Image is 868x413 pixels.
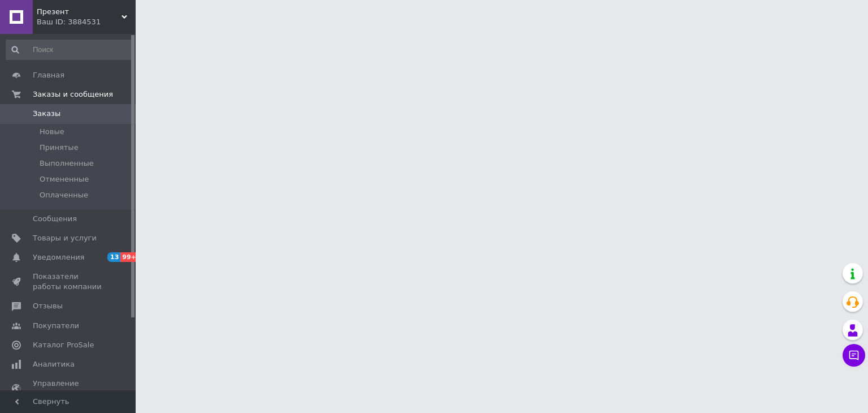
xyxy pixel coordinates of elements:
[843,344,865,367] button: Чат с покупателем
[120,252,139,262] span: 99+
[33,378,105,399] span: Управление сайтом
[37,7,121,17] span: Презент
[37,17,136,27] div: Ваш ID: 3884531
[33,359,75,369] span: Аналитика
[33,301,63,311] span: Отзывы
[6,40,133,60] input: Поиск
[40,158,94,169] span: Выполненные
[33,109,60,119] span: Заказы
[33,340,94,350] span: Каталог ProSale
[33,214,77,224] span: Сообщения
[33,252,84,263] span: Уведомления
[107,252,120,262] span: 13
[33,272,105,292] span: Показатели работы компании
[40,143,79,153] span: Принятые
[33,321,79,331] span: Покупатели
[33,89,113,100] span: Заказы и сообщения
[40,190,88,200] span: Оплаченные
[33,233,97,243] span: Товары и услуги
[40,174,89,184] span: Отмененные
[33,70,64,80] span: Главная
[40,127,64,137] span: Новые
